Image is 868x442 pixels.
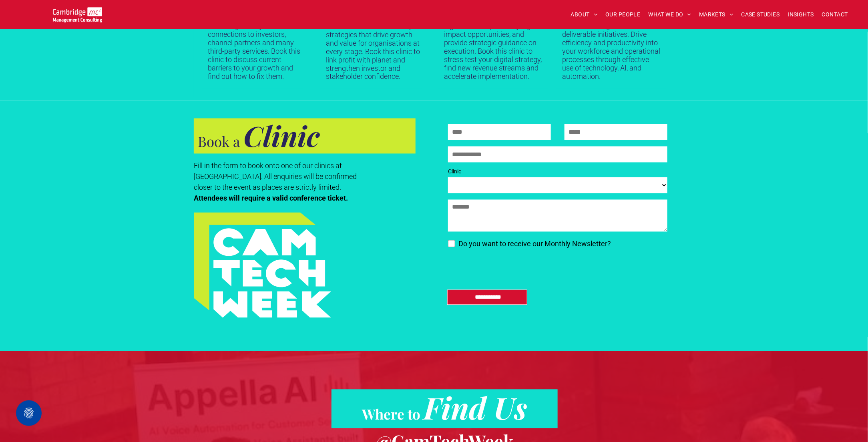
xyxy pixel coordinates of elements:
a: INSIGHTS [784,8,818,21]
span: Fill in the form to book onto one of our clinics at [GEOGRAPHIC_DATA]. All enquiries will be conf... [194,162,357,192]
a: OUR PEOPLE [601,8,644,21]
img: A turquoise and lime green geometric graphic with the words CAM TECH WEEK in bold white letters s... [194,213,331,318]
label: Clinic [448,168,667,176]
strong: Attendees will require a valid conference ticket. [194,194,348,203]
span: Find Us [424,388,527,428]
span: Where to [362,405,420,424]
strong: Clinic [243,117,319,155]
p: Our experts offer practical, cost‑effective sustainability strategies that drive growth and value... [326,13,424,81]
a: MARKETS [695,8,737,21]
a: WHAT WE DO [645,8,695,21]
iframe: reCAPTCHA [448,251,570,282]
a: CONTACT [818,8,852,21]
p: Our experts will review your digital roadmap, identify high-impact opportunities, and provide str... [444,13,542,80]
a: CASE STUDIES [737,8,784,21]
span: Book a [198,132,240,151]
span: Do you want to receive our Monthly Newsletter? [458,240,611,248]
p: We are deeply embedded in the Cambridge ecosystem, with connections to investors, channel partner... [208,13,306,80]
p: A strategy clinic designed to turn business goals into deliverable initiatives. Drive efficiency ... [562,13,660,80]
input: Do you want to receive our Monthly Newsletter? [448,240,455,247]
a: ABOUT [567,8,602,21]
img: Go to Homepage [53,7,102,22]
